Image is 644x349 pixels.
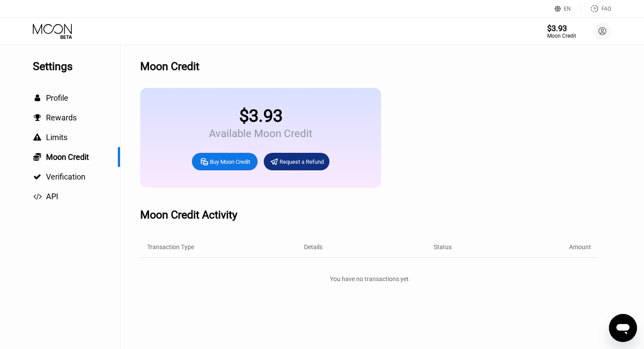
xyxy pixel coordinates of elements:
[46,172,85,181] span: Verification
[46,152,89,162] span: Moon Credit
[33,152,41,161] span: 
[304,243,322,250] div: Details
[140,60,199,73] div: Moon Credit
[140,208,237,221] div: Moon Credit Activity
[602,6,611,12] div: FAQ
[569,243,591,250] div: Amount
[46,93,68,102] span: Profile
[547,24,576,39] div: $3.93Moon Credit
[33,152,42,161] div: 
[34,114,41,122] span: 
[209,106,312,126] div: $3.93
[564,6,571,12] div: EN
[33,173,42,181] div: 
[210,158,250,166] div: Buy Moon Credit
[555,4,581,13] div: EN
[33,173,41,181] span: 
[547,24,576,33] div: $3.93
[280,158,324,166] div: Request a Refund
[33,134,42,141] div: 
[192,153,258,170] div: Buy Moon Credit
[46,133,67,142] span: Limits
[33,134,41,141] span: 
[264,153,329,170] div: Request a Refund
[33,60,120,73] div: Settings
[609,314,637,342] iframe: Кнопка запуска окна обмена сообщениями
[434,243,452,250] div: Status
[581,4,611,13] div: FAQ
[33,94,42,102] div: 
[147,243,194,250] div: Transaction Type
[209,127,312,140] div: Available Moon Credit
[33,114,42,122] div: 
[33,193,42,201] span: 
[547,33,576,39] div: Moon Credit
[46,113,77,122] span: Rewards
[46,192,58,201] span: API
[140,271,598,287] div: You have no transactions yet
[35,94,40,102] span: 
